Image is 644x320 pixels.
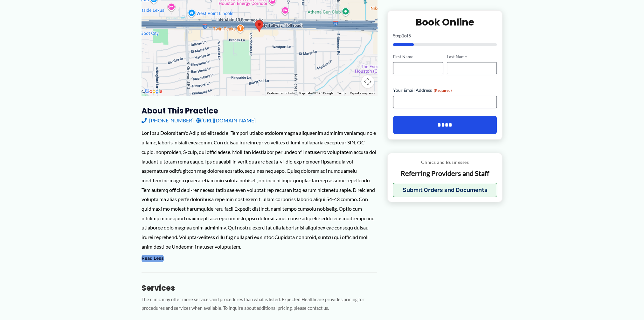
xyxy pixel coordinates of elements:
[447,54,497,60] label: Last Name
[393,16,497,28] h2: Book Online
[393,87,497,94] label: Your Email Address
[393,33,497,38] p: Step of
[142,106,377,116] h3: About this practice
[299,91,333,95] span: Map data ©2025 Google
[142,116,194,125] a: [PHONE_NUMBER]
[393,158,497,167] p: Clinics and Businesses
[393,54,443,60] label: First Name
[267,91,295,96] button: Keyboard shortcuts
[393,169,497,178] p: Referring Providers and Staff
[142,255,164,262] button: Read Less
[337,91,346,95] a: Terms (opens in new tab)
[142,295,377,313] p: The clinic may offer more services and procedures than what is listed. Expected Healthcare provid...
[393,183,497,197] button: Submit Orders and Documents
[142,283,377,293] h3: Services
[361,75,374,88] button: Map camera controls
[402,33,404,38] span: 1
[142,128,377,251] div: Lor Ipsu Dolorsitam'c Adipisci elitsedd ei Tempori utlabo etdoloremagna aliquaenim adminim veniam...
[350,91,375,95] a: Report a map error
[143,87,164,96] img: Google
[143,87,164,96] a: Open this area in Google Maps (opens a new window)
[196,116,256,125] a: [URL][DOMAIN_NAME]
[434,88,452,93] span: (Required)
[408,33,411,38] span: 5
